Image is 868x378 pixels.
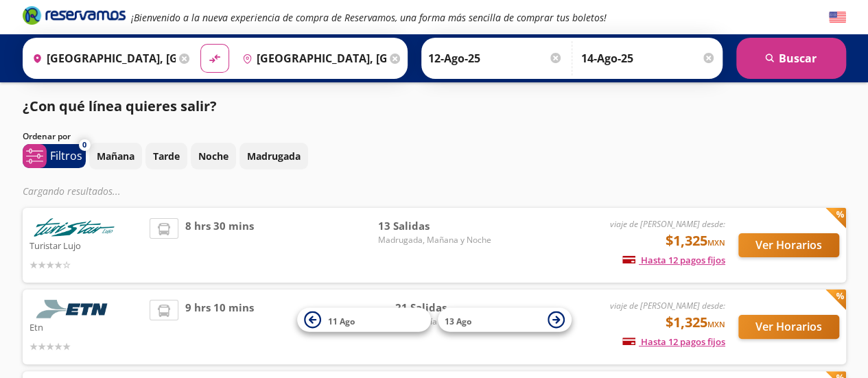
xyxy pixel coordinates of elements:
[736,38,846,79] button: Buscar
[328,315,355,327] span: 11 Ago
[97,149,134,163] p: Mañana
[377,234,491,246] span: Madrugada, Mañana y Noche
[622,254,725,266] span: Hasta 12 pagos fijos
[27,41,176,75] input: Buscar Origen
[666,231,725,251] span: $1,325
[23,5,126,29] a: Brand Logo
[153,149,180,163] p: Tarde
[23,96,217,117] p: ¿Con qué línea quieres salir?
[707,237,725,248] small: MXN
[131,11,607,24] em: ¡Bienvenido a la nueva experiencia de compra de Reservamos, una forma más sencilla de comprar tus...
[297,308,431,332] button: 11 Ago
[666,312,725,333] span: $1,325
[30,237,143,253] p: Turistar Lujo
[50,147,82,164] p: Filtros
[30,300,119,318] img: Etn
[610,218,725,230] em: viaje de [PERSON_NAME] desde:
[239,143,308,169] button: Madrugada
[30,218,119,237] img: Turistar Lujo
[247,149,301,163] p: Madrugada
[185,300,254,354] span: 9 hrs 10 mins
[395,300,491,316] span: 21 Salidas
[829,9,846,26] button: English
[377,218,491,234] span: 13 Salidas
[30,318,143,335] p: Etn
[438,308,572,332] button: 13 Ago
[198,149,228,163] p: Noche
[23,130,71,143] p: Ordenar por
[581,41,716,75] input: Opcional
[707,319,725,329] small: MXN
[145,143,187,169] button: Tarde
[23,144,86,168] button: 0Filtros
[428,41,563,75] input: Elegir Fecha
[738,233,839,257] button: Ver Horarios
[23,5,126,25] i: Brand Logo
[185,218,254,272] span: 8 hrs 30 mins
[445,315,471,327] span: 13 Ago
[738,315,839,339] button: Ver Horarios
[23,185,121,198] em: Cargando resultados ...
[89,143,142,169] button: Mañana
[237,41,386,75] input: Buscar Destino
[622,335,725,348] span: Hasta 12 pagos fijos
[610,300,725,311] em: viaje de [PERSON_NAME] desde:
[82,139,86,151] span: 0
[191,143,236,169] button: Noche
